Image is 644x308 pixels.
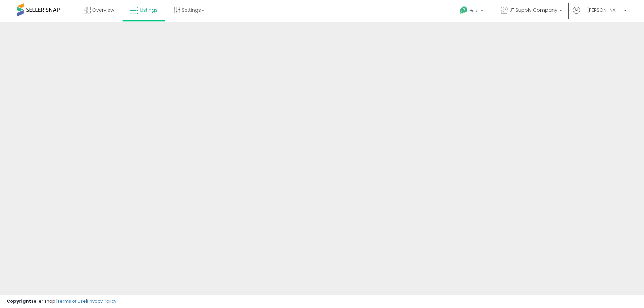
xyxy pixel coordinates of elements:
div: seller snap | | [7,298,116,305]
span: Overview [92,7,114,13]
a: Terms of Use [57,298,86,304]
a: Privacy Policy [87,298,116,304]
span: Help [470,8,479,13]
span: Listings [140,7,158,13]
a: Hi [PERSON_NAME] [573,7,627,22]
span: Hi [PERSON_NAME] [582,7,622,13]
i: Get Help [460,6,468,14]
strong: Copyright [7,298,31,304]
a: Help [454,1,490,22]
span: JT Supply Company [509,7,557,13]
